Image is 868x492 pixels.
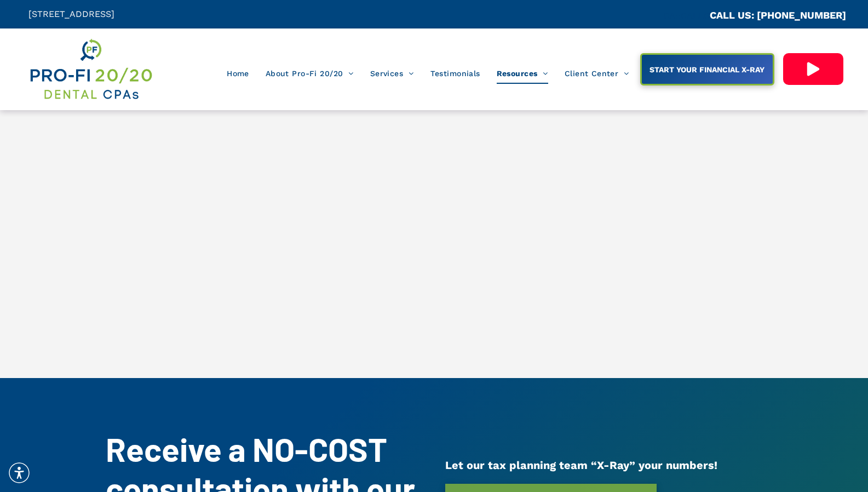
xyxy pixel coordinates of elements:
[28,9,114,19] span: [STREET_ADDRESS]
[663,10,710,21] span: CA::CALLC
[28,37,153,102] img: Get Dental CPA Consulting, Bookkeeping, & Bank Loans
[710,9,846,21] a: CALL US: [PHONE_NUMBER]
[646,60,768,79] span: START YOUR FINANCIAL X-RAY
[488,63,556,84] a: Resources
[556,63,637,84] a: Client Center
[219,63,257,84] a: Home
[257,63,362,84] a: About Pro-Fi 20/20
[422,63,488,84] a: Testimonials
[362,63,422,84] a: Services
[445,459,717,472] span: Let our tax planning team “X-Ray” your numbers!
[640,53,774,85] a: START YOUR FINANCIAL X-RAY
